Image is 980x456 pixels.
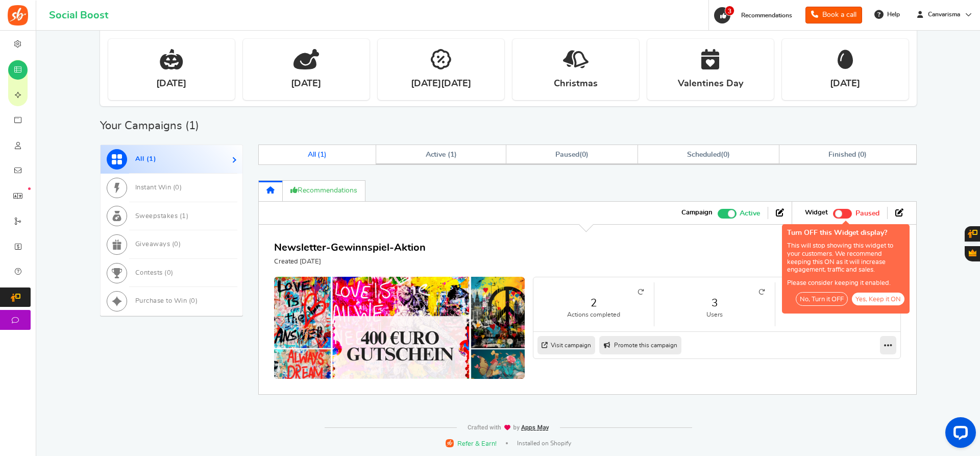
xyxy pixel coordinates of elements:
a: Help [870,6,905,22]
span: Sweepstakes ( ) [135,213,189,220]
iframe: LiveChat chat widget [937,413,980,456]
strong: [DATE] [830,78,860,90]
span: 0 [191,298,195,304]
strong: Campaign [681,208,713,218]
small: Actions completed [544,310,644,319]
span: Purchase to Win ( ) [135,298,198,304]
span: | [506,442,508,444]
li: Widget activated [797,207,887,219]
a: Visit campaign [537,336,595,354]
p: This will stop showing this widget to your customers. We recommend keeping this ON as it will inc... [787,242,904,274]
span: 1 [450,151,454,158]
span: Help [885,10,900,19]
span: Giveaways ( ) [135,241,181,248]
a: Newsletter-Gewinnspiel-Aktion [274,243,426,253]
span: 0 [167,270,171,276]
p: Please consider keeping it enabled. [787,279,904,287]
span: All ( ) [135,156,157,162]
strong: [DATE] [156,78,186,90]
span: 3 [725,6,734,16]
span: Gratisfaction [969,249,976,256]
img: img-footer.webp [467,424,550,431]
span: 0 [582,151,586,158]
span: 0 [174,241,179,248]
a: 3 Recommendations [713,7,797,23]
span: 0 [723,151,727,158]
a: Book a call [805,7,862,23]
li: 14 [775,282,896,326]
span: 1 [149,156,154,162]
h5: Turn OFF this Widget display? [787,229,904,237]
strong: [DATE][DATE] [411,78,471,90]
span: Installed on Shopify [517,439,571,448]
small: Users [665,310,765,319]
span: Instant Win ( ) [135,184,182,191]
span: Active ( ) [426,151,457,158]
a: Refer & Earn! [446,439,497,448]
span: Contests ( ) [135,270,174,276]
button: No, Turn it OFF [796,292,848,306]
strong: Christmas [554,78,598,90]
em: New [28,187,31,190]
span: Scheduled [687,151,721,158]
button: Gratisfaction [965,246,980,261]
span: Paused [555,151,579,158]
strong: Widget [805,208,828,218]
span: 1 [320,151,324,158]
span: Paused [855,210,879,217]
strong: Valentines Day [678,78,743,90]
span: 1 [182,213,186,220]
a: Promote this campaign [599,336,681,354]
h2: Your Campaigns ( ) [100,121,199,131]
a: 3 [665,296,765,310]
a: Recommendations [283,180,365,201]
span: Canvarisma [924,10,964,19]
span: All ( ) [308,151,327,158]
button: Yes, Keep it ON [852,293,904,305]
strong: [DATE] [291,78,321,90]
span: Active [740,208,760,219]
span: Finished ( ) [828,151,867,158]
img: Social Boost [8,5,28,26]
span: 0 [860,151,864,158]
span: Recommendations [741,12,792,18]
h1: Social Boost [49,10,108,21]
span: ( ) [687,151,729,158]
span: 0 [175,184,180,191]
p: Created [DATE] [274,257,426,267]
span: 1 [189,120,195,131]
span: ( ) [555,151,589,158]
a: 2 [544,296,644,310]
